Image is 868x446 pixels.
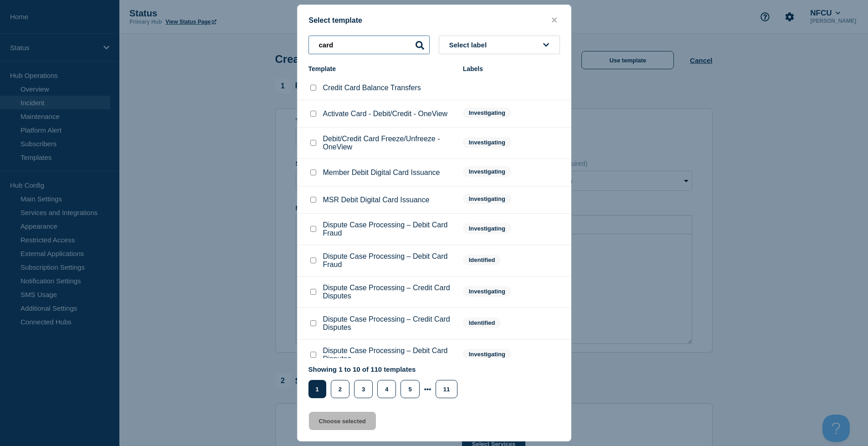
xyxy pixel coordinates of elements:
[323,221,454,237] p: Dispute Case Processing – Debit Card Fraud
[310,226,316,232] input: Dispute Case Processing – Debit Card Fraud checkbox
[308,365,462,373] p: Showing 1 to 10 of 110 templates
[308,65,454,72] div: Template
[308,36,430,54] input: Search templates & labels
[463,223,511,234] span: Investigating
[449,41,491,49] span: Select label
[308,380,326,398] button: 1
[309,412,376,430] button: Choose selected
[436,380,457,398] button: 11
[323,315,454,332] p: Dispute Case Processing – Credit Card Disputes
[323,284,454,300] p: Dispute Case Processing – Credit Card Disputes
[323,252,454,269] p: Dispute Case Processing – Debit Card Fraud
[310,111,316,117] input: Activate Card - Debit/Credit - OneView checkbox
[463,194,511,204] span: Investigating
[310,257,316,263] input: Dispute Case Processing – Debit Card Fraud checkbox
[463,166,511,177] span: Investigating
[310,289,316,295] input: Dispute Case Processing – Credit Card Disputes checkbox
[310,320,316,326] input: Dispute Case Processing – Credit Card Disputes checkbox
[323,347,454,363] p: Dispute Case Processing – Debit Card Disputes
[310,197,316,203] input: MSR Debit Digital Card Issuance checkbox
[310,140,316,146] input: Debit/Credit Card Freeze/Unfreeze - OneView checkbox
[463,318,501,328] span: Identified
[323,110,448,118] p: Activate Card - Debit/Credit - OneView
[323,196,430,204] p: MSR Debit Digital Card Issuance
[463,349,511,359] span: Investigating
[377,380,396,398] button: 4
[463,65,560,72] div: Labels
[401,380,419,398] button: 5
[463,255,501,265] span: Identified
[310,169,316,175] input: Member Debit Digital Card Issuance checkbox
[323,135,454,151] p: Debit/Credit Card Freeze/Unfreeze - OneView
[310,352,316,358] input: Dispute Case Processing – Debit Card Disputes checkbox
[298,16,571,25] div: Select template
[323,84,421,92] p: Credit Card Balance Transfers
[549,16,560,25] button: close button
[463,137,511,148] span: Investigating
[463,108,511,118] span: Investigating
[463,286,511,297] span: Investigating
[331,380,349,398] button: 2
[323,169,440,177] p: Member Debit Digital Card Issuance
[354,380,373,398] button: 3
[310,85,316,91] input: Credit Card Balance Transfers checkbox
[439,36,560,54] button: Select label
